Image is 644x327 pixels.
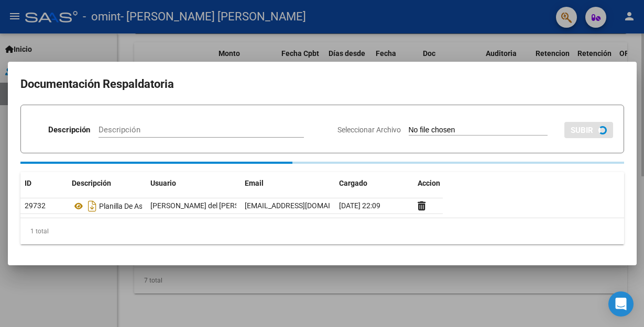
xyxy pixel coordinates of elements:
[418,179,440,187] span: Accion
[48,124,90,136] p: Descripción
[335,172,413,195] datatable-header-cell: Cargado
[146,172,241,195] datatable-header-cell: Usuario
[68,172,146,195] datatable-header-cell: Descripción
[85,198,99,215] i: Descargar documento
[20,218,624,244] div: 1 total
[337,126,401,134] span: Seleccionar Archivo
[339,201,380,210] span: [DATE] 22:09
[245,179,264,187] span: Email
[72,198,142,215] div: Planilla De Asistencia
[150,201,275,210] span: [PERSON_NAME] del [PERSON_NAME]
[571,126,593,135] span: SUBIR
[241,172,335,195] datatable-header-cell: Email
[150,179,176,187] span: Usuario
[25,201,46,210] span: 29732
[72,179,111,187] span: Descripción
[413,172,466,195] datatable-header-cell: Accion
[20,172,68,195] datatable-header-cell: ID
[608,291,634,317] div: Open Intercom Messenger
[245,201,361,210] span: [EMAIL_ADDRESS][DOMAIN_NAME]
[339,179,367,187] span: Cargado
[20,74,624,94] h2: Documentación Respaldatoria
[564,122,613,138] button: SUBIR
[25,179,31,187] span: ID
